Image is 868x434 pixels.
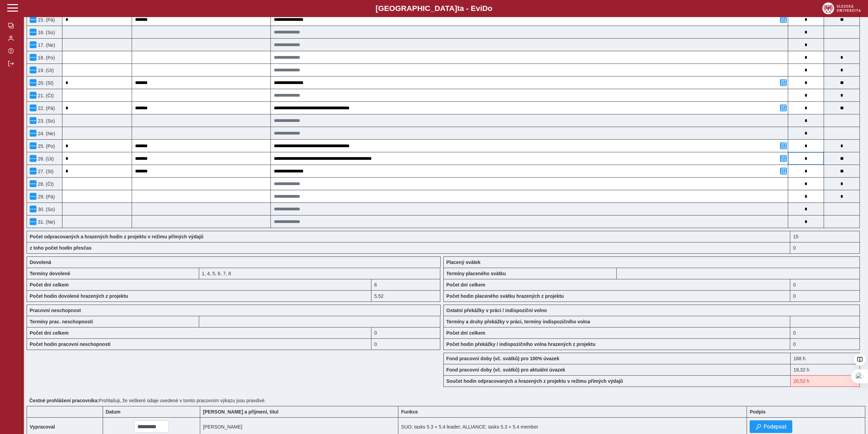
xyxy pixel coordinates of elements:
button: Menu [30,67,36,73]
b: Termíny prac. neschopnosti [30,319,93,324]
button: Přidat poznámku [780,142,787,149]
button: Menu [30,130,36,137]
b: Počet hodin placeného svátku hrazených z projektu [446,293,564,299]
button: Menu [30,54,36,61]
button: Menu [30,104,36,111]
div: Fond pracovní doby (19,32 h) a součet hodin (20,52 h) se neshodují! [790,375,860,387]
button: Menu [30,92,36,99]
button: Menu [30,41,36,48]
span: 24. (Ne) [36,131,55,136]
b: Podpis [750,409,766,415]
div: 19,32 h [790,364,860,375]
div: 1, 4, 5, 6, 7, 8 [199,268,441,279]
span: 28. (Čt) [36,181,54,187]
span: 20. (St) [36,80,54,86]
div: Prohlašuji, že veškeré údaje uvedené v tomto pracovním výkazu jsou pravdivé. [27,395,865,406]
b: Počet dní celkem [30,282,69,288]
button: Menu [30,218,36,225]
span: Podepsat [764,423,786,430]
span: 17. (Ne) [36,42,55,48]
b: Fond pracovní doby (vč. svátků) pro 100% úvazek [446,356,559,361]
button: Menu [30,29,36,36]
span: D [482,4,488,13]
span: 21. (Čt) [36,93,54,98]
b: z toho počet hodin přesčas [30,245,91,251]
b: Počet hodin pracovní neschopnosti [30,341,111,347]
b: Ostatní překážky v práci / indispoziční volno [446,308,547,313]
b: [GEOGRAPHIC_DATA] a - Evi [20,4,848,13]
div: 0 [371,327,440,338]
button: Menu [30,206,36,212]
button: Menu [30,180,36,187]
b: Počet dní celkem [30,330,69,336]
div: Fond pracovní doby (19,32 h) a součet hodin (20,52 h) se neshodují! [790,231,860,242]
button: Menu [30,168,36,174]
span: 22. (Pá) [36,106,55,111]
span: 23. (So) [36,118,55,124]
div: 0 [371,338,440,350]
b: Dovolená [30,260,51,265]
span: 15. (Pá) [36,17,55,23]
b: Termíny dovolené [30,271,70,276]
span: 18. (Po) [36,55,55,60]
b: Počet hodin dovolené hrazených z projektu [30,293,128,299]
span: 25. (Po) [36,143,55,149]
b: Počet dní celkem [446,330,485,336]
button: Menu [30,193,36,200]
div: 0 [790,338,860,350]
button: Přidat poznámku [780,168,787,174]
div: 5,52 [371,290,440,302]
span: 16. (So) [36,30,55,35]
span: t [457,4,459,13]
b: Čestné prohlášení pracovníka: [29,398,99,403]
span: 19. (Út) [36,68,54,73]
span: 26. (Út) [36,156,54,162]
b: Datum [106,409,121,415]
button: Menu [30,16,36,23]
div: 6 [371,279,440,290]
b: Termíny placeného svátku [446,271,506,276]
div: 0 [790,242,860,254]
button: Menu [30,79,36,86]
span: 30. (So) [36,207,55,212]
div: 0 [790,327,860,338]
b: Počet hodin překážky / indispozičního volna hrazených z projektu [446,341,595,347]
button: Menu [30,117,36,124]
span: 31. (Ne) [36,219,55,225]
div: 168 h [790,353,860,364]
button: Přidat poznámku [780,79,787,86]
button: Přidat poznámku [780,104,787,111]
span: o [488,4,492,13]
button: Menu [30,155,36,162]
b: Počet odpracovaných a hrazených hodin z projektu v režimu přímých výdajů [30,234,204,239]
div: 0 [790,279,860,290]
span: 27. (St) [36,169,54,174]
span: 29. (Pá) [36,194,55,199]
b: Termíny a druhy překážky v práci, termíny indispozičního volna [446,319,590,324]
b: Počet dní celkem [446,282,485,288]
img: logo_web_su.png [822,2,861,14]
b: Fond pracovní doby (vč. svátků) pro aktuální úvazek [446,367,565,373]
button: Menu [30,142,36,149]
div: 0 [790,290,860,302]
b: Pracovní neschopnost [30,308,81,313]
b: Placený svátek [446,260,481,265]
b: Vypracoval [30,424,55,430]
button: Přidat poznámku [780,155,787,162]
b: [PERSON_NAME] a příjmení, titul [203,409,278,415]
b: Funkce [401,409,418,415]
button: Podepsat [750,420,792,433]
button: Přidat poznámku [780,16,787,23]
b: Součet hodin odpracovaných a hrazených z projektu v režimu přímých výdajů [446,378,623,384]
